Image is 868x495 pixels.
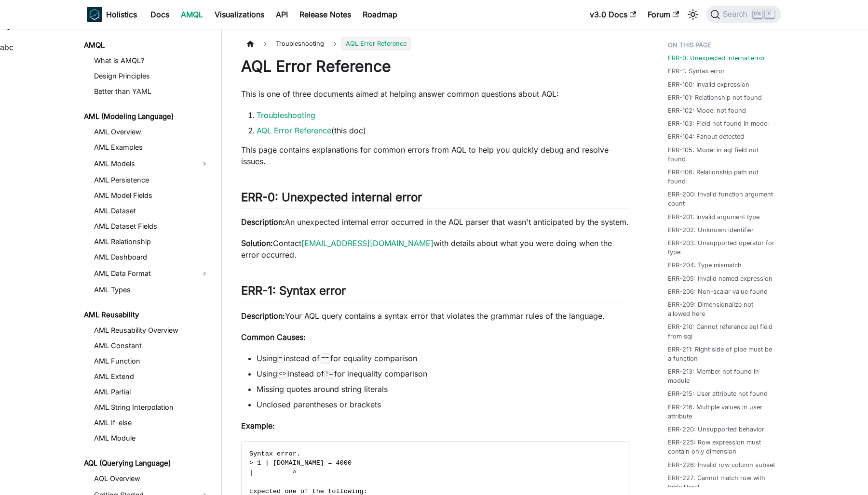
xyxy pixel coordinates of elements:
a: AML Dataset Fields [91,220,213,233]
p: This is one of three documents aimed at helping answer common questions about AQL: [241,88,629,100]
a: AQL Error Reference [257,126,331,135]
a: AML Types [91,283,213,297]
li: (this doc) [257,125,629,136]
code: <> [277,369,288,378]
li: Using instead of for equality comparison [257,352,629,364]
a: HolisticsHolistics [87,7,137,22]
a: ERR-104: Fanout detected [668,132,744,141]
h1: AQL Error Reference [241,57,629,76]
a: ERR-216: Multiple values in user attribute [668,403,775,421]
strong: Description: [241,217,285,227]
p: Contact with details about what you were doing when the error occurred. [241,237,629,261]
a: AML String Interpolation [91,401,213,414]
a: Release Notes [294,7,357,22]
p: An unexpected internal error occurred in the AQL parser that wasn't anticipated by the system. [241,216,629,228]
a: AML Data Format [91,266,196,281]
a: ERR-205: Invalid named expression [668,274,773,283]
a: ERR-220: Unsupported behavior [668,425,764,434]
a: ERR-225: Row expression must contain only dimension [668,438,775,456]
a: API [270,7,294,22]
a: v3.0 Docs [584,7,642,22]
img: Holistics [87,7,102,22]
h2: ERR-1: Syntax error [241,284,629,302]
a: ERR-0: Unexpected internal error [668,53,765,63]
a: AQL (Querying Language) [81,456,213,470]
a: Forum [642,7,685,22]
strong: Common Causes: [241,332,306,342]
a: AML If-else [91,416,213,430]
a: Home page [241,37,259,51]
span: Syntax error. [249,450,300,457]
a: ERR-215: User attribute not found [668,389,768,398]
a: AML Extend [91,370,213,383]
a: [EMAIL_ADDRESS][DOMAIN_NAME] [301,238,434,248]
strong: Description: [241,311,285,321]
a: Troubleshooting [257,110,315,120]
span: Expected one of the following: [249,488,367,495]
span: AQL Error Reference [341,37,411,51]
a: AMQL [175,7,209,22]
li: Missing quotes around string literals [257,383,629,395]
a: ERR-203: Unsupported operator for type [668,238,775,257]
a: AML Overview [91,125,213,139]
nav: Docs sidebar [77,29,222,495]
a: ERR-211: Right side of pipe must be a function [668,345,775,363]
a: ERR-226: Invalid row column subset [668,460,775,469]
a: ERR-102: Model not found [668,106,746,115]
a: AML Function [91,354,213,368]
a: AML Reusability [81,308,213,322]
a: ERR-204: Type mismatch [668,261,742,270]
button: Switch between dark and light mode (currently light mode) [685,7,701,22]
h2: ERR-0: Unexpected internal error [241,190,629,208]
a: ERR-227: Cannot match row with table literal [668,473,775,492]
a: ERR-103: Field not found in model [668,119,769,128]
strong: Solution: [241,238,273,248]
p: Your AQL query contains a syntax error that violates the grammar rules of the language. [241,310,629,322]
a: ERR-202: Unknown identifier [668,225,754,234]
a: AML Dataset [91,204,213,218]
button: Search (Ctrl+K) [706,6,781,23]
b: Holistics [106,9,137,20]
span: > 1 | [DOMAIN_NAME] = 4000 [249,459,352,467]
span: Troubleshooting [271,37,329,51]
span: | ^ [249,469,297,476]
span: Search [720,10,753,19]
a: AML Model Fields [91,189,213,202]
button: Expand sidebar category 'AML Data Format' [196,266,213,281]
a: ERR-201: Invalid argument type [668,212,759,221]
a: AML Examples [91,141,213,154]
a: AML Constant [91,339,213,352]
a: ERR-1: Syntax error [668,66,725,76]
nav: Breadcrumbs [241,37,629,51]
a: AML (Modeling Language) [81,110,213,123]
a: Docs [145,7,175,22]
kbd: K [765,10,774,18]
a: ERR-105: Model in aql field not found [668,145,775,164]
a: AML Module [91,431,213,445]
p: This page contains explanations for common errors from AQL to help you quickly debug and resolve ... [241,144,629,167]
a: ERR-200: Invalid function argument count [668,190,775,208]
a: Visualizations [209,7,270,22]
code: != [324,369,335,378]
button: Expand sidebar category 'AML Models' [196,156,213,171]
strong: Example: [241,421,275,430]
a: What is AMQL? [91,54,213,67]
code: == [320,353,330,363]
a: ERR-100: Invalid expression [668,80,749,89]
a: AMQL [81,39,213,52]
a: ERR-213: Member not found in module [668,367,775,385]
a: ERR-209: Dimensionalize not allowed here [668,300,775,318]
a: AML Relationship [91,235,213,248]
li: Unclosed parentheses or brackets [257,399,629,410]
a: AML Reusability Overview [91,324,213,337]
a: ERR-106: Relationship path not found [668,168,775,186]
a: Better than YAML [91,85,213,98]
a: ERR-210: Cannot reference aql field from sql [668,322,775,340]
a: Roadmap [357,7,403,22]
code: = [277,353,284,363]
a: AML Dashboard [91,250,213,264]
a: AML Models [91,156,196,171]
a: AML Partial [91,385,213,399]
li: Using instead of for inequality comparison [257,368,629,379]
a: AML Persistence [91,173,213,187]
